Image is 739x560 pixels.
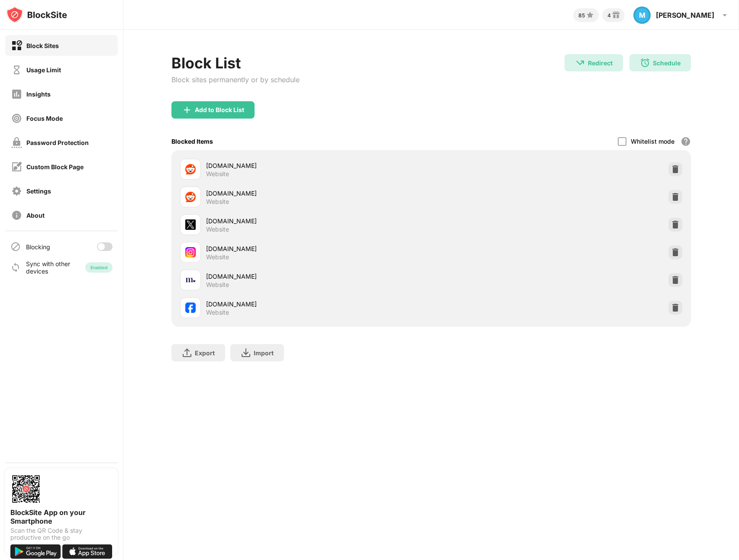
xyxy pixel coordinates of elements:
[62,544,113,559] img: download-on-the-app-store.svg
[26,42,59,49] div: Block Sites
[10,544,61,559] img: get-it-on-google-play.svg
[206,198,229,206] div: Website
[185,164,196,174] img: favicons
[11,161,22,172] img: customize-block-page-off.svg
[185,219,196,230] img: favicons
[90,265,107,270] div: Enabled
[185,247,196,257] img: favicons
[206,216,431,225] div: [DOMAIN_NAME]
[585,10,595,20] img: points-small.svg
[171,138,213,145] div: Blocked Items
[171,75,300,84] div: Block sites permanently or by schedule
[6,6,67,23] img: logo-blocksite.svg
[607,12,611,19] div: 4
[10,473,42,505] img: options-page-qr-code.png
[11,210,22,221] img: about-off.svg
[653,59,681,67] div: Schedule
[195,349,215,357] div: Export
[206,161,431,170] div: [DOMAIN_NAME]
[11,113,22,124] img: focus-off.svg
[578,12,585,19] div: 85
[171,54,300,72] div: Block List
[10,508,113,525] div: BlockSite App on your Smartphone
[254,349,274,357] div: Import
[26,212,45,219] div: About
[26,66,61,74] div: Usage Limit
[206,225,229,233] div: Website
[11,89,22,100] img: insights-off.svg
[26,163,84,171] div: Custom Block Page
[633,6,651,24] div: M
[206,272,431,281] div: [DOMAIN_NAME]
[185,192,196,202] img: favicons
[206,253,229,261] div: Website
[11,64,22,75] img: time-usage-off.svg
[11,137,22,148] img: password-protection-off.svg
[11,40,22,51] img: block-on.svg
[206,170,229,178] div: Website
[631,138,674,145] div: Whitelist mode
[26,139,89,146] div: Password Protection
[206,189,431,198] div: [DOMAIN_NAME]
[10,262,21,273] img: sync-icon.svg
[26,115,63,122] div: Focus Mode
[26,90,51,98] div: Insights
[26,243,50,251] div: Blocking
[26,187,51,195] div: Settings
[10,527,113,541] div: Scan the QR Code & stay productive on the go
[206,309,229,316] div: Website
[656,11,714,19] div: [PERSON_NAME]
[10,241,21,252] img: blocking-icon.svg
[206,244,431,253] div: [DOMAIN_NAME]
[588,59,613,67] div: Redirect
[206,299,431,309] div: [DOMAIN_NAME]
[206,281,229,289] div: Website
[26,260,71,275] div: Sync with other devices
[185,303,196,313] img: favicons
[185,275,196,285] img: favicons
[11,186,22,196] img: settings-off.svg
[611,10,621,20] img: reward-small.svg
[195,106,244,113] div: Add to Block List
